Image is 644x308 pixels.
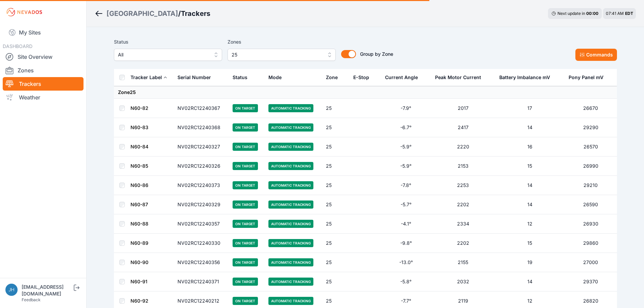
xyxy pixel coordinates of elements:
[233,74,247,81] div: Status
[625,11,633,16] span: EDT
[586,11,598,16] div: 00 : 00
[114,49,222,61] button: All
[381,157,431,176] td: -5.9°
[322,234,349,253] td: 25
[130,182,148,188] a: N60-86
[130,240,148,246] a: N60-89
[3,50,84,64] a: Site Overview
[381,137,431,157] td: -5.9°
[322,253,349,272] td: 25
[495,176,565,195] td: 14
[228,49,336,61] button: 25
[353,69,375,86] button: E-Stop
[130,69,167,86] button: Tracker Label
[381,176,431,195] td: -7.8°
[322,157,349,176] td: 25
[268,200,313,209] span: Automatic Tracking
[431,234,495,253] td: 2202
[385,69,423,86] button: Current Angle
[268,162,313,170] span: Automatic Tracking
[499,69,555,86] button: Battery Imbalance mV
[381,272,431,291] td: -5.8°
[322,195,349,214] td: 25
[173,195,229,214] td: NV02RC12240329
[5,7,43,18] img: Nevados
[177,69,216,86] button: Serial Number
[268,258,313,266] span: Automatic Tracking
[431,214,495,234] td: 2334
[95,5,210,22] nav: Breadcrumb
[569,69,609,86] button: Pony Panel mV
[232,51,322,59] span: 25
[495,157,565,176] td: 15
[565,195,617,214] td: 26590
[177,74,211,81] div: Serial Number
[565,176,617,195] td: 29210
[233,297,258,305] span: On Target
[178,9,181,18] span: /
[233,69,253,86] button: Status
[173,99,229,118] td: NV02RC12240367
[233,239,258,247] span: On Target
[268,278,313,286] span: Automatic Tracking
[565,214,617,234] td: 26930
[130,105,148,111] a: N60-82
[268,181,313,189] span: Automatic Tracking
[268,220,313,228] span: Automatic Tracking
[130,124,148,130] a: N60-83
[130,163,148,169] a: N60-85
[130,298,148,304] a: N60-92
[431,157,495,176] td: 2153
[233,123,258,132] span: On Target
[118,51,209,59] span: All
[381,253,431,272] td: -13.0°
[233,143,258,151] span: On Target
[5,284,18,296] img: jhaberkorn@invenergy.com
[233,258,258,266] span: On Target
[499,74,550,81] div: Battery Imbalance mV
[431,272,495,291] td: 2032
[173,137,229,157] td: NV02RC12240327
[495,272,565,291] td: 14
[322,272,349,291] td: 25
[322,99,349,118] td: 25
[326,74,338,81] div: Zone
[228,38,336,46] label: Zones
[268,74,282,81] div: Mode
[326,69,343,86] button: Zone
[431,253,495,272] td: 2155
[495,118,565,137] td: 14
[3,24,84,41] a: My Sites
[233,162,258,170] span: On Target
[495,195,565,214] td: 14
[173,157,229,176] td: NV02RC12240326
[130,259,148,265] a: N60-90
[233,104,258,112] span: On Target
[495,214,565,234] td: 12
[173,118,229,137] td: NV02RC12240368
[565,272,617,291] td: 29370
[233,278,258,286] span: On Target
[381,234,431,253] td: -9.8°
[268,143,313,151] span: Automatic Tracking
[268,297,313,305] span: Automatic Tracking
[565,118,617,137] td: 29290
[360,51,393,57] span: Group by Zone
[322,176,349,195] td: 25
[233,200,258,209] span: On Target
[130,74,162,81] div: Tracker Label
[173,253,229,272] td: NV02RC12240356
[557,11,585,16] span: Next update in
[322,214,349,234] td: 25
[431,118,495,137] td: 2417
[569,74,603,81] div: Pony Panel mV
[3,43,32,49] span: DASHBOARD
[495,253,565,272] td: 19
[181,9,210,18] h3: Trackers
[565,137,617,157] td: 26570
[3,77,84,91] a: Trackers
[22,284,72,297] div: [EMAIL_ADDRESS][DOMAIN_NAME]
[435,74,481,81] div: Peak Motor Current
[381,214,431,234] td: -4.1°
[130,279,147,284] a: N60-91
